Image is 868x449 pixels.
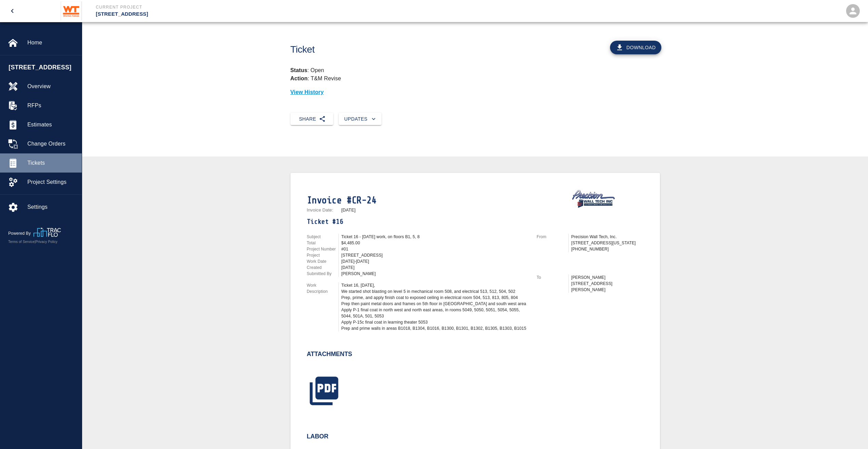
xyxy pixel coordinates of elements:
iframe: Chat Widget [834,416,868,449]
p: Subject [307,234,338,240]
span: [STREET_ADDRESS] [9,63,78,72]
img: Whiting-Turner [61,1,82,21]
a: Privacy Policy [36,240,57,244]
div: Ticket 16 - [DATE] work, on floors B1, 5, 8 [341,234,529,240]
span: Home [27,39,76,47]
button: open drawer [4,3,21,19]
span: Tickets [27,159,76,167]
span: Estimates [27,121,76,129]
div: $4,485.00 [341,240,529,246]
p: To [537,274,568,281]
span: RFPs [27,101,76,110]
p: : T&M Revise [290,76,341,81]
strong: Status [290,67,308,73]
p: [STREET_ADDRESS] [96,10,471,18]
a: Terms of Service [8,240,35,244]
div: Ticket 16, [DATE], We started shot blasting on level 5 in mechanical room 508, and electrical 513... [341,282,529,331]
span: Project Settings [27,178,76,186]
p: Project [307,252,338,258]
div: [DATE]-[DATE] [341,258,529,264]
p: : Open [290,66,660,74]
img: Precision Wall Tech, Inc. [571,189,616,208]
div: [PERSON_NAME] [341,271,529,277]
p: Work Description [307,282,338,295]
img: TracFlo [34,228,61,237]
p: [PERSON_NAME] [571,274,644,281]
h2: Labor [307,433,644,440]
span: Settings [27,203,76,211]
p: [STREET_ADDRESS][PERSON_NAME] [571,281,644,293]
button: Download [610,41,661,54]
span: Change Orders [27,140,76,148]
div: #01 [341,246,529,252]
button: Updates [339,113,381,125]
h1: Invoice #CR-24 [307,195,529,206]
p: Current Project [96,4,471,10]
button: Share [290,113,333,125]
strong: Action [290,76,308,81]
p: View History [290,88,660,96]
p: [STREET_ADDRESS][US_STATE] [571,240,644,246]
p: [PHONE_NUMBER] [571,246,644,252]
p: [DATE] [341,208,356,212]
p: Project Number [307,246,338,252]
h1: Ticket [290,44,504,55]
div: [STREET_ADDRESS] [341,252,529,258]
p: Total [307,240,338,246]
p: From [537,234,568,240]
div: [DATE] [341,264,529,271]
p: Work Date [307,258,338,264]
p: Submitted By [307,271,338,277]
h2: Attachments [307,351,352,358]
p: Created [307,264,338,271]
h1: Ticket #16 [307,218,529,226]
span: Overview [27,82,76,91]
p: Powered By [8,230,34,236]
p: Precision Wall Tech, Inc. [571,234,644,240]
p: Invoice Date: [307,208,339,212]
span: | [35,240,36,244]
